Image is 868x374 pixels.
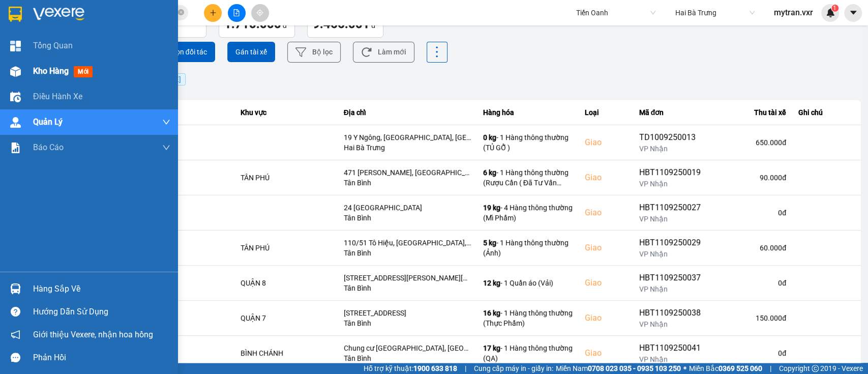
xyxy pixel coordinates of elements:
div: VP Nhận [639,319,703,329]
span: 6 kg [483,168,496,177]
span: 1.710.000 [224,17,281,31]
div: VP Nhận [639,179,703,189]
span: Gán tài xế [235,47,267,57]
div: - 1 Hàng thông thường (Thực Phẩm) [483,308,573,328]
div: VP Nhận [639,354,703,364]
div: - 1 Hàng thông thường (Ảnh) [483,238,573,258]
img: warehouse-icon [10,92,21,102]
div: Hướng dẫn sử dụng [33,304,170,320]
span: close-circle [178,9,184,15]
span: Điều hành xe [33,90,82,103]
span: Tiến Oanh [576,5,655,20]
span: 9.466.001 [313,17,370,31]
div: QUẬN 7 [241,313,332,323]
div: QUẬN 8 [241,278,332,288]
span: 17 kg [483,344,500,352]
span: question-circle [11,307,20,317]
th: Khu vực [234,100,338,125]
span: down [162,118,170,126]
span: 12 kg [483,279,500,287]
span: message [11,353,20,362]
div: Giao [585,242,627,254]
th: Ghi chú [792,100,861,125]
div: [STREET_ADDRESS] [344,308,471,318]
span: close-circle [178,8,184,18]
div: Tân Bình [344,248,471,258]
div: VP Nhận [639,284,703,294]
div: 150.000 đ [715,313,786,323]
div: Giao [585,312,627,324]
span: mytran.vxr [766,6,821,19]
img: warehouse-icon [10,66,21,77]
div: HBT1109250019 [639,166,703,179]
span: 0 kg [483,133,496,141]
img: logo-vxr [9,7,22,22]
div: Tân Bình [344,213,471,223]
span: aim [256,9,263,16]
button: Bộ lọc [287,42,341,63]
div: HBT1109250041 [639,342,703,354]
span: 19 kg [483,204,500,212]
button: Làm mới [353,42,414,63]
div: 471 [PERSON_NAME], [GEOGRAPHIC_DATA], [GEOGRAPHIC_DATA], [GEOGRAPHIC_DATA] [344,167,471,178]
span: plus [209,9,217,16]
div: 0 đ [715,208,786,218]
button: caret-down [844,4,862,22]
div: Tân Bình [344,283,471,293]
div: - 1 Hàng thông thường (QA) [483,343,573,363]
div: - 1 Hàng thông thường (TỦ GỖ ) [483,132,573,153]
div: HBT1109250037 [639,272,703,284]
span: Cung cấp máy in - giấy in: [474,363,553,374]
div: BÌNH CHÁNH [241,348,332,358]
img: warehouse-icon [10,283,21,294]
strong: 0708 023 035 - 0935 103 250 [588,364,681,372]
div: HBT1109250029 [639,237,703,249]
span: Báo cáo [33,141,64,154]
div: Giao [585,277,627,289]
div: Tân Bình [344,353,471,363]
img: dashboard-icon [10,41,21,51]
div: Thu tài xế [715,106,786,119]
span: Chọn đối tác [167,47,207,57]
div: VP Nhận [639,249,703,259]
span: 16 kg [483,309,500,317]
span: Miền Bắc [689,363,762,374]
span: caret-down [849,8,858,17]
div: 60.000 đ [715,243,786,253]
th: Hàng hóa [477,100,579,125]
div: - 4 Hàng thông thường (Mĩ Phẩm) [483,203,573,223]
div: Phản hồi [33,350,170,365]
button: Gán tài xế [227,42,275,62]
span: 5 kg [483,239,496,247]
span: 1 [833,5,836,12]
div: 0 đ [715,278,786,288]
div: Giao [585,207,627,219]
div: 0 đ [715,348,786,358]
div: 24 [GEOGRAPHIC_DATA] [344,203,471,213]
button: aim [251,4,269,22]
th: Loại [579,100,633,125]
th: Mã đơn [633,100,709,125]
span: copyright [812,365,819,372]
th: Địa chỉ [338,100,477,125]
strong: 1900 633 818 [413,364,457,372]
div: Giao [585,347,627,359]
div: Hai Bà Trưng [344,142,471,153]
span: | [465,363,466,374]
span: Quản Lý [33,116,63,128]
div: 650.000 đ [715,137,786,148]
div: VP Nhận [639,214,703,224]
div: Giao [585,136,627,149]
span: down [162,143,170,152]
div: Tân Bình [344,178,471,188]
div: VP Nhận [639,143,703,154]
div: HBT1109250038 [639,307,703,319]
span: | [770,363,771,374]
div: Tân Bình [344,318,471,328]
img: solution-icon [10,142,21,153]
div: 19 Y Ngông, [GEOGRAPHIC_DATA], [GEOGRAPHIC_DATA], [GEOGRAPHIC_DATA] [344,132,471,142]
span: file-add [233,9,240,16]
button: Chọn đối tác [159,42,215,62]
span: Hỗ trợ kỹ thuật: [364,363,457,374]
div: 110/51 Tô Hiệu, [GEOGRAPHIC_DATA], [GEOGRAPHIC_DATA], [GEOGRAPHIC_DATA] [344,238,471,248]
